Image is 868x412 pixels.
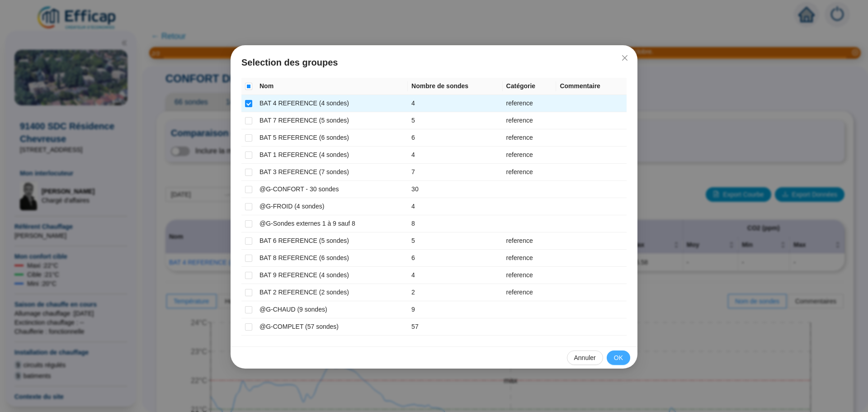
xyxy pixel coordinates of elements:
[256,147,408,164] td: BAT 1 REFERENCE (4 sondes)
[256,215,408,232] td: @G-Sondes externes 1 à 9 sauf 8
[503,129,557,147] td: reference
[408,147,502,164] td: 4
[567,350,603,365] button: Annuler
[408,232,502,250] td: 5
[503,164,557,181] td: reference
[408,181,502,198] td: 30
[408,250,502,267] td: 6
[408,198,502,215] td: 4
[408,215,502,232] td: 8
[256,112,408,129] td: BAT 7 REFERENCE (5 sondes)
[256,232,408,250] td: BAT 6 REFERENCE (5 sondes)
[556,78,627,95] th: Commentaire
[607,350,630,365] button: OK
[408,164,502,181] td: 7
[618,54,632,62] span: Fermer
[408,301,502,318] td: 9
[256,78,408,95] th: Nom
[503,95,557,112] td: reference
[503,250,557,267] td: reference
[256,301,408,318] td: @G-CHAUD (9 sondes)
[256,181,408,198] td: @G-CONFORT - 30 sondes
[256,164,408,181] td: BAT 3 REFERENCE (7 sondes)
[408,95,502,112] td: 4
[618,51,632,65] button: Close
[256,198,408,215] td: @G-FROID (4 sondes)
[614,353,623,363] span: OK
[408,267,502,284] td: 4
[256,129,408,147] td: BAT 5 REFERENCE (6 sondes)
[503,232,557,250] td: reference
[256,284,408,301] td: BAT 2 REFERENCE (2 sondes)
[503,78,557,95] th: Catégorie
[256,267,408,284] td: BAT 9 REFERENCE (4 sondes)
[574,353,596,363] span: Annuler
[408,318,502,336] td: 57
[256,250,408,267] td: BAT 8 REFERENCE (6 sondes)
[256,318,408,336] td: @G-COMPLET (57 sondes)
[503,112,557,129] td: reference
[408,284,502,301] td: 2
[408,78,502,95] th: Nombre de sondes
[621,54,628,62] span: close
[503,267,557,284] td: reference
[256,95,408,112] td: BAT 4 REFERENCE (4 sondes)
[408,129,502,147] td: 6
[408,112,502,129] td: 5
[503,147,557,164] td: reference
[241,56,627,69] span: Selection des groupes
[503,284,557,301] td: reference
